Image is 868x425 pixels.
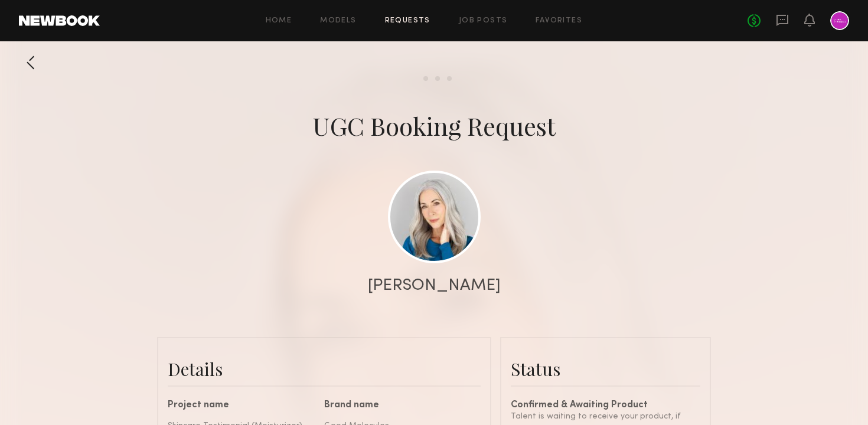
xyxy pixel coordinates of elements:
[368,277,501,294] div: [PERSON_NAME]
[324,401,472,410] div: Brand name
[266,17,292,25] a: Home
[312,109,556,142] div: UGC Booking Request
[385,17,430,25] a: Requests
[511,401,700,410] div: Confirmed & Awaiting Product
[320,17,356,25] a: Models
[168,357,481,381] div: Details
[168,401,315,410] div: Project name
[459,17,508,25] a: Job Posts
[536,17,582,25] a: Favorites
[511,357,700,381] div: Status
